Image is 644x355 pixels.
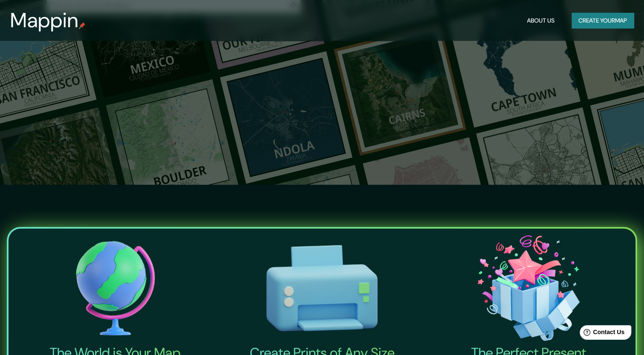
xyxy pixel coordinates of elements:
[79,22,86,29] img: mappin-pin
[572,13,634,29] button: Create yourmap
[10,9,79,32] h3: Mappin
[220,232,424,344] img: Create Prints of Any Size-icon
[568,322,635,346] iframe: Help widget launcher
[427,232,630,344] img: The Perfect Present-icon
[524,13,558,29] button: About Us
[14,232,217,344] img: The World is Your Map-icon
